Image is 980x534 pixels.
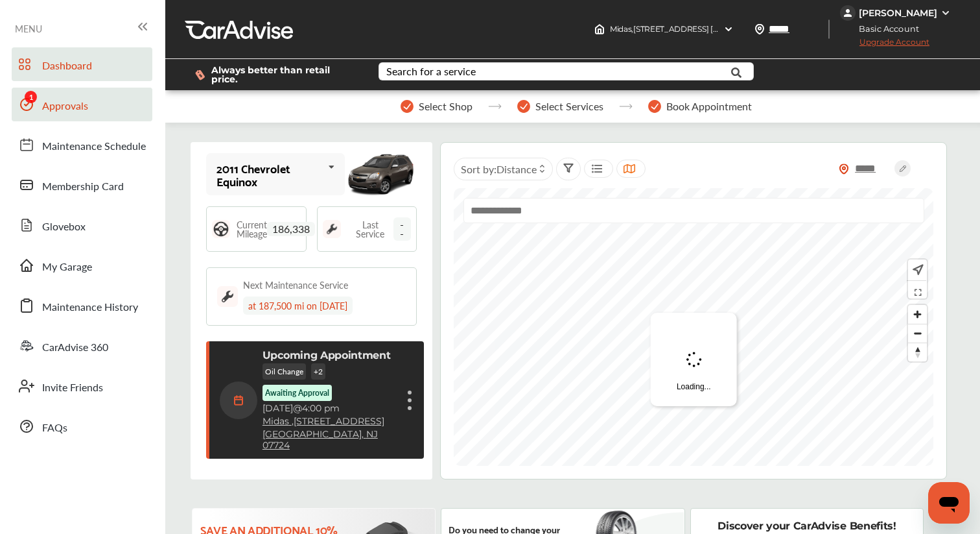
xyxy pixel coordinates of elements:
[262,416,384,427] a: Midas ,[STREET_ADDRESS]
[928,482,970,524] iframe: Button to launch messaging window
[42,98,88,115] span: Approvals
[12,409,152,443] a: FAQs
[908,324,927,343] button: Zoom out
[828,19,830,39] img: header-divider.bc55588e.svg
[535,101,603,112] span: Select Services
[243,278,348,291] div: Next Maintenance Service
[517,100,530,113] img: stepper-checkmark.b5569197.svg
[243,297,353,315] div: at 187,500 mi on [DATE]
[12,47,152,81] a: Dashboard
[619,104,633,109] img: stepper-arrow.e24c07c6.svg
[12,208,152,242] a: Glovebox
[220,382,257,419] img: calendar-icon.35d1de04.svg
[12,88,152,121] a: Approvals
[910,263,924,277] img: recenter.ce011a49.svg
[12,128,152,162] a: Maintenance Schedule
[42,58,92,75] span: Dashboard
[12,329,152,363] a: CarAdvise 360
[940,8,951,18] img: WGsFRI8htEPBVLJbROoPRyZpYNWhNONpIPPETTm6eUC0GeLEiAAAAAElFTkSuQmCC
[840,5,856,21] img: jVpblrzwTbfkPYzPPzSLxeg0AAAAASUVORK5CYII=
[12,249,152,282] a: My Garage
[12,369,152,403] a: Invite Friends
[841,22,929,36] span: Basic Account
[42,420,67,437] span: FAQs
[908,343,927,361] button: Reset bearing to north
[42,380,103,396] span: Invite Friends
[840,37,929,53] span: Upgrade Account
[262,402,293,414] span: [DATE]
[216,162,323,188] div: 2011 Chevrolet Equinox
[754,24,765,34] img: location_vector.a44bc228.svg
[212,220,230,238] img: steering_logo
[345,147,417,201] img: mobile_6927_st0640_046.jpg
[594,24,605,34] img: header-home-logo.8d720a4f.svg
[42,259,92,276] span: My Garage
[859,7,937,19] div: [PERSON_NAME]
[908,305,927,324] button: Zoom in
[42,178,124,195] span: Membership Card
[454,188,933,466] canvas: Map
[401,100,414,113] img: stepper-checkmark.b5569197.svg
[237,220,267,238] span: Current Mileage
[262,429,395,451] a: [GEOGRAPHIC_DATA], NJ 07724
[262,363,306,380] p: Oil Change
[648,100,661,113] img: stepper-checkmark.b5569197.svg
[908,343,927,361] span: Reset bearing to north
[12,289,152,322] a: Maintenance History
[717,519,896,533] p: Discover your CarAdvise Benefits!
[42,339,108,356] span: CarAdvise 360
[311,363,325,380] p: + 2
[496,162,537,176] span: Distance
[302,402,340,414] span: 4:00 pm
[211,66,358,84] span: Always better than retail price.
[666,101,752,112] span: Book Appointment
[293,402,302,414] span: @
[15,23,42,34] span: MENU
[419,101,472,112] span: Select Shop
[42,299,138,316] span: Maintenance History
[347,220,393,238] span: Last Service
[651,313,737,406] div: Loading...
[610,24,831,34] span: Midas , [STREET_ADDRESS] [GEOGRAPHIC_DATA] , NJ 07724
[393,217,412,241] span: --
[839,164,849,175] img: location_vector_orange.38f05af8.svg
[323,220,341,238] img: maintenance_logo
[267,222,315,236] span: 186,338
[262,349,391,361] p: Upcoming Appointment
[386,66,476,77] div: Search for a service
[488,104,502,109] img: stepper-arrow.e24c07c6.svg
[42,138,146,155] span: Maintenance Schedule
[461,162,537,176] span: Sort by :
[12,168,152,202] a: Membership Card
[217,286,238,307] img: maintenance_logo
[195,69,205,80] img: dollor_label_vector.a70140d1.svg
[723,24,734,34] img: header-down-arrow.9dd2ce7d.svg
[265,387,329,398] p: Awaiting Approval
[42,219,86,236] span: Glovebox
[908,324,927,343] span: Zoom out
